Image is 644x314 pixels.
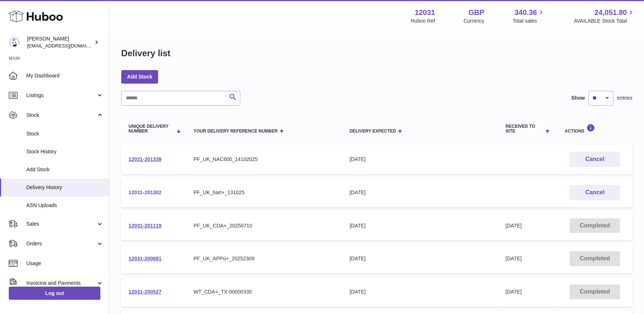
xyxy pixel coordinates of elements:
span: [EMAIL_ADDRESS][DOMAIN_NAME] [27,43,107,49]
div: Actions [564,124,625,134]
div: PF_UK_NAC600_14102025 [193,156,335,163]
span: Delivery History [26,184,104,191]
span: Listings [26,92,96,99]
span: Usage [26,260,104,267]
div: PF_UK_bart+_131025 [193,189,335,196]
div: Currency [464,18,484,24]
a: Add Stock [121,70,158,83]
button: Cancel [570,185,620,200]
span: Orders [26,240,96,247]
label: Show [571,95,585,102]
span: entries [617,95,632,102]
div: PF_UK_CDA+_20250710 [193,222,335,229]
span: Sales [26,221,96,227]
span: Add Stock [26,166,104,173]
img: admin@makewellforyou.com [9,37,20,48]
div: [DATE] [349,189,491,196]
a: 12031-200527 [129,289,161,295]
a: 12031-201119 [129,223,161,229]
a: 340.36 Total sales [513,8,545,24]
span: My Dashboard [26,72,104,79]
a: Log out [9,287,100,300]
span: Invoicing and Payments [26,280,96,287]
span: Delivery Expected [349,129,396,134]
a: 12031-201302 [129,189,161,195]
div: [PERSON_NAME] [27,35,93,49]
div: [DATE] [349,288,491,295]
h1: Delivery list [121,47,170,59]
span: ASN Uploads [26,202,104,209]
span: [DATE] [506,256,522,261]
span: 24,051.80 [594,8,627,18]
span: Stock [26,112,96,119]
div: Huboo Ref [411,18,435,24]
span: Stock History [26,148,104,155]
a: 12031-200681 [129,256,161,261]
span: Total sales [513,18,545,24]
span: Unique Delivery Number [129,124,173,134]
span: Your Delivery Reference Number [193,129,278,134]
button: Cancel [570,152,620,167]
span: 340.36 [514,8,537,18]
div: PF_UK_APPü+_20252309 [193,255,335,262]
strong: GBP [468,8,484,18]
span: [DATE] [506,289,522,295]
div: WT_CDA+_TX-00000335 [193,288,335,295]
a: 24,051.80 AVAILABLE Stock Total [574,8,635,24]
span: Received to Site [506,124,544,134]
span: Stock [26,130,104,137]
span: AVAILABLE Stock Total [574,18,635,24]
strong: 12031 [415,8,435,18]
div: [DATE] [349,255,491,262]
span: [DATE] [506,223,522,229]
a: 12031-201339 [129,156,161,162]
div: [DATE] [349,222,491,229]
div: [DATE] [349,156,491,163]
